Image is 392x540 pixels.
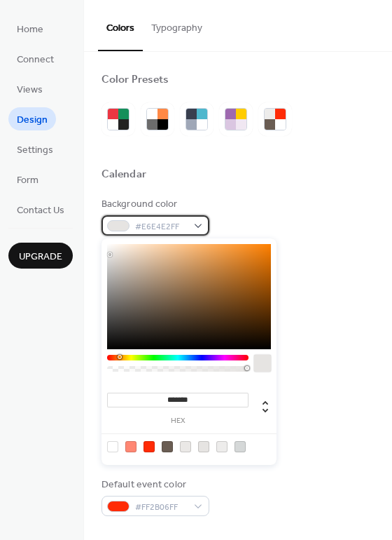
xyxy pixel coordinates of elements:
[8,168,47,191] a: Form
[216,441,227,452] div: rgb(237, 236, 235)
[101,73,169,88] div: Color Presets
[8,47,62,70] a: Connect
[101,478,206,492] div: Default event color
[107,441,118,452] div: rgb(255, 255, 255)
[234,441,246,452] div: rgb(213, 216, 216)
[19,250,62,264] span: Upgrade
[101,168,146,182] div: Calendar
[17,83,43,97] span: Views
[17,113,48,128] span: Design
[17,53,54,67] span: Connect
[162,441,173,452] div: rgb(106, 93, 83)
[8,243,73,269] button: Upgrade
[198,441,209,452] div: rgb(230, 228, 226)
[180,441,191,452] div: rgb(234, 232, 230)
[8,137,62,161] a: Settings
[17,22,43,37] span: Home
[101,197,206,212] div: Background color
[8,107,56,130] a: Design
[8,198,73,221] a: Contact Us
[17,203,64,218] span: Contact Us
[17,143,53,158] span: Settings
[135,220,187,234] span: #E6E4E2FF
[135,500,187,515] span: #FF2B06FF
[8,77,51,100] a: Views
[17,173,38,188] span: Form
[143,441,155,452] div: rgb(255, 43, 6)
[125,441,136,452] div: rgb(255, 135, 115)
[8,17,52,40] a: Home
[107,417,248,425] label: hex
